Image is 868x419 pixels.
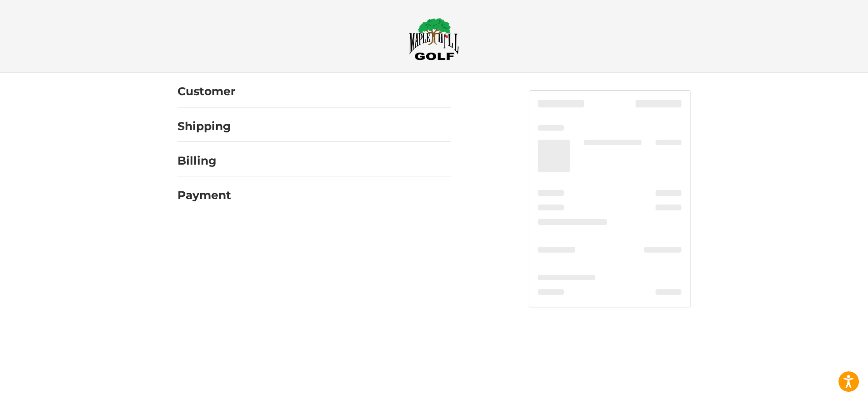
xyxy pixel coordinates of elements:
iframe: Gorgias live chat messenger [9,380,108,410]
img: Maple Hill Golf [409,18,459,60]
h2: Customer [178,84,236,98]
h2: Payment [178,188,231,202]
h2: Shipping [178,119,231,133]
h2: Billing [178,154,231,168]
